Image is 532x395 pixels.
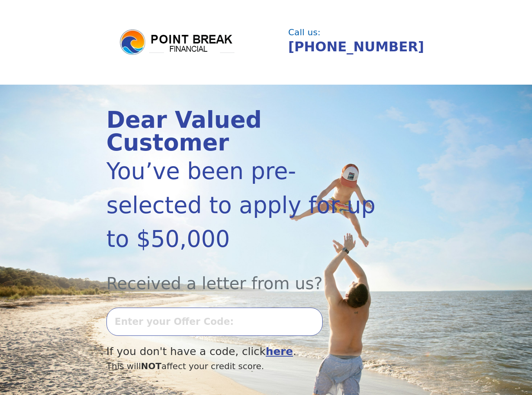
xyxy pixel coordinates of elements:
[106,344,378,360] div: If you don't have a code, click .
[119,28,236,56] img: logo.png
[288,39,424,54] a: [PHONE_NUMBER]
[266,345,293,357] a: here
[288,28,421,37] div: Call us:
[106,308,323,336] input: Enter your Offer Code:
[106,360,378,373] div: This will affect your credit score.
[106,109,378,154] div: Dear Valued Customer
[106,256,378,296] div: Received a letter from us?
[141,361,161,371] span: NOT
[106,154,378,256] div: You’ve been pre-selected to apply for up to $50,000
